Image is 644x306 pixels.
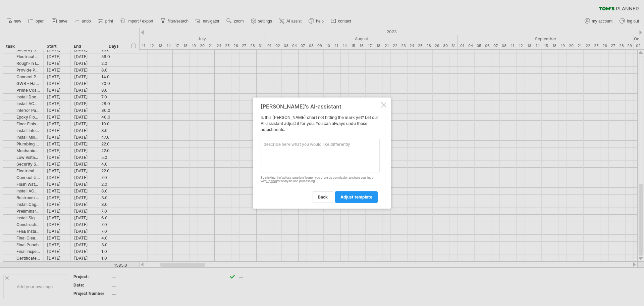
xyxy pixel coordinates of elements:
span: back [318,194,328,200]
a: OpenAI [266,179,277,183]
a: adjust template [335,191,378,203]
span: adjust template [340,194,372,200]
div: [PERSON_NAME]'s AI-assistant [261,103,380,110]
a: back [313,191,333,203]
div: Is this [PERSON_NAME] chart not hitting the mark yet? Let our AI-assistant adjust it for you. You... [261,103,380,203]
div: By clicking the 'adjust template' button you grant us permission to share your input with for ana... [261,176,380,183]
